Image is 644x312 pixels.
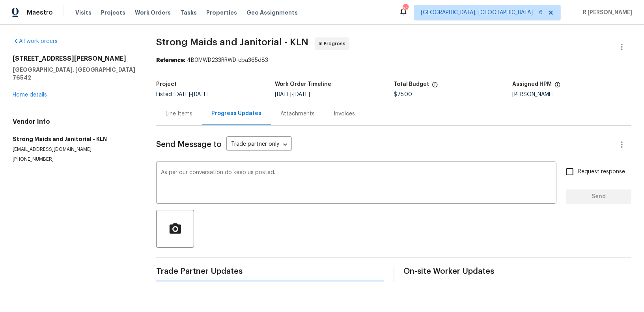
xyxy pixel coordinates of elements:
[135,9,171,17] span: Work Orders
[246,9,298,17] span: Geo Assignments
[394,92,413,97] span: $75.00
[334,110,355,118] div: Invoices
[394,82,429,87] h5: Total Budget
[156,267,384,275] span: Trade Partner Updates
[161,170,552,197] textarea: As per our conversation do keep us posted.
[101,9,125,17] span: Projects
[432,82,438,92] span: The total cost of line items that have been proposed by Opendoor. This sum includes line items th...
[211,110,261,117] div: Progress Updates
[156,56,631,64] div: 4B0MWD233RRWD-eba365d83
[174,92,190,97] span: [DATE]
[156,141,222,149] span: Send Message to
[513,92,631,97] div: [PERSON_NAME]
[156,82,177,87] h5: Project
[513,82,552,87] h5: Assigned HPM
[403,5,408,13] div: 201
[293,92,310,97] span: [DATE]
[280,110,315,118] div: Attachments
[554,82,561,92] span: The hpm assigned to this work order.
[421,9,543,17] span: [GEOGRAPHIC_DATA], [GEOGRAPHIC_DATA] + 6
[206,9,237,17] span: Properties
[13,55,137,63] h2: [STREET_ADDRESS][PERSON_NAME]
[275,92,310,97] span: -
[13,118,137,126] h4: Vendor Info
[192,92,209,97] span: [DATE]
[27,9,53,17] span: Maestro
[275,82,331,87] h5: Work Order Timeline
[75,9,91,17] span: Visits
[166,110,192,118] div: Line Items
[174,92,209,97] span: -
[13,92,47,98] a: Home details
[226,138,292,151] div: Trade partner only
[275,92,291,97] span: [DATE]
[404,267,632,275] span: On-site Worker Updates
[580,9,632,17] span: R [PERSON_NAME]
[180,10,197,15] span: Tasks
[13,39,58,44] a: All work orders
[13,66,137,82] h5: [GEOGRAPHIC_DATA], [GEOGRAPHIC_DATA] 76542
[13,135,137,143] h5: Strong Maids and Janitorial - KLN
[13,146,137,153] p: [EMAIL_ADDRESS][DOMAIN_NAME]
[13,156,137,163] p: [PHONE_NUMBER]
[156,92,209,97] span: Listed
[156,37,308,47] span: Strong Maids and Janitorial - KLN
[319,40,349,48] span: In Progress
[578,168,625,176] span: Request response
[156,58,185,63] b: Reference:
